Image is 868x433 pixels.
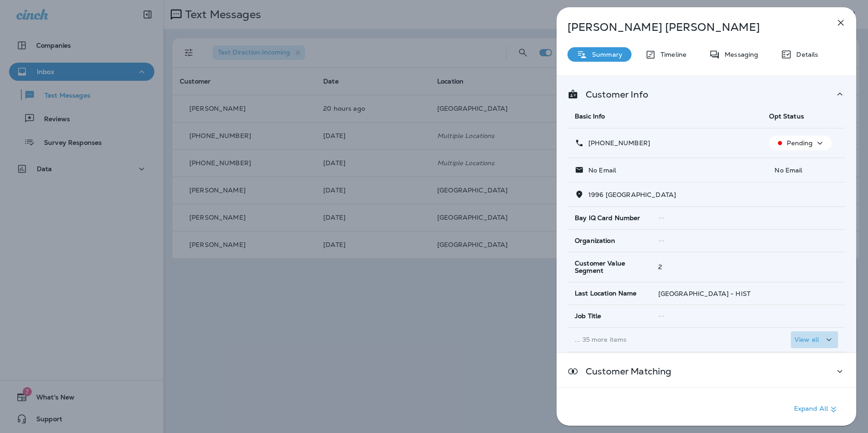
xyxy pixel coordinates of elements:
p: [PHONE_NUMBER] [584,139,650,147]
span: -- [658,236,665,245]
p: Details [792,51,818,58]
p: No Email [584,167,616,174]
p: Pending [787,139,813,147]
span: 1996 [GEOGRAPHIC_DATA] [588,191,676,199]
p: Expand All [794,404,839,415]
span: Bay IQ Card Number [575,214,641,222]
span: Organization [575,237,615,245]
button: Expand All [790,401,843,418]
p: View all [794,336,819,343]
span: -- [658,214,665,222]
span: Opt Status [769,112,804,120]
span: 2 [658,263,662,271]
span: -- [658,312,665,320]
span: Basic Info [575,112,605,120]
p: Timeline [656,51,686,58]
button: Pending [769,136,832,150]
p: Summary [587,51,622,58]
span: Customer Value Segment [575,260,644,275]
p: Customer Matching [578,368,671,375]
span: Job Title [575,312,601,320]
p: Messaging [720,51,758,58]
p: Customer Info [578,91,648,98]
p: ... 35 more items [575,336,755,343]
span: Last Location Name [575,290,637,297]
p: No Email [769,167,838,174]
p: [PERSON_NAME] [PERSON_NAME] [567,21,815,34]
span: [GEOGRAPHIC_DATA] - HIST [658,290,750,298]
button: View all [791,331,838,348]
